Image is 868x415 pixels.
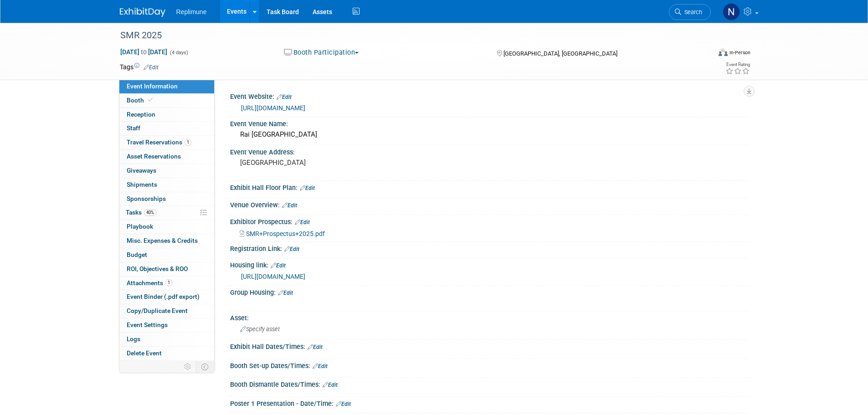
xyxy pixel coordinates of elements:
a: ROI, Objectives & ROO [119,262,214,276]
a: Reception [119,108,214,122]
span: Travel Reservations [127,138,191,146]
a: Shipments [119,178,214,192]
i: Booth reservation complete [148,97,153,102]
span: Logs [127,335,140,343]
a: Event Information [119,80,214,93]
div: Event Venue Address: [230,145,749,157]
span: Search [681,9,702,15]
span: Event Binder (.pdf export) [127,293,200,300]
a: Playbook [119,220,214,234]
a: Delete Event [119,347,214,360]
span: Booth [127,97,154,104]
button: Booth Participation [281,48,362,57]
span: Giveaways [127,167,156,174]
span: Playbook [127,223,153,230]
span: Reception [127,111,155,118]
a: Edit [278,290,293,296]
span: [DATE] [DATE] [120,48,168,56]
div: Exhibitor Prospectus: [230,215,749,227]
a: Edit [323,382,338,388]
td: Personalize Event Tab Strip [180,361,196,373]
div: Event Website: [230,90,749,102]
div: Event Venue Name: [230,117,749,128]
span: Event Information [127,82,178,90]
a: SMR+Prospectus+2025.pdf [240,230,325,237]
div: Booth Dismantle Dates/Times: [230,378,749,389]
a: Edit [271,262,286,269]
span: Specify asset [240,326,280,333]
div: Rai [GEOGRAPHIC_DATA] [237,128,742,142]
a: Edit [295,219,310,225]
span: Staff [127,124,140,132]
a: [URL][DOMAIN_NAME] [241,104,305,112]
div: Poster 1 Presentation - Date/Time: [230,397,749,409]
td: Tags [120,62,159,72]
a: Copy/Duplicate Event [119,304,214,318]
div: Booth Set-up Dates/Times: [230,359,749,371]
a: Budget [119,248,214,262]
a: Edit [313,363,328,369]
a: Booth [119,94,214,108]
pre: [GEOGRAPHIC_DATA] [240,159,436,167]
span: ROI, Objectives & ROO [127,265,188,272]
a: Travel Reservations1 [119,136,214,149]
div: Housing link: [230,258,749,270]
a: Edit [308,344,323,350]
div: In-Person [729,49,750,56]
a: [URL][DOMAIN_NAME] [241,273,305,280]
a: Misc. Expenses & Credits [119,234,214,248]
div: Venue Overview: [230,198,749,210]
a: Attachments1 [119,277,214,290]
span: 1 [185,139,191,146]
div: Event Format [657,47,751,61]
a: Edit [144,64,159,71]
a: Event Settings [119,318,214,332]
a: Edit [282,202,297,209]
span: SMR+Prospectus+2025.pdf [246,230,325,237]
a: Search [669,4,711,20]
a: Event Binder (.pdf export) [119,290,214,304]
a: Sponsorships [119,192,214,206]
span: Sponsorships [127,195,166,202]
span: [GEOGRAPHIC_DATA], [GEOGRAPHIC_DATA] [503,50,617,57]
a: Staff [119,122,214,135]
div: Exhibit Hall Floor Plan: [230,181,749,193]
a: Edit [336,401,351,407]
div: Exhibit Hall Dates/Times: [230,340,749,352]
span: Tasks [126,209,156,216]
td: Toggle Event Tabs [195,361,214,373]
img: ExhibitDay [120,8,165,17]
span: Misc. Expenses & Credits [127,237,198,244]
img: Nicole Schaeffner [723,3,740,20]
a: Edit [284,246,299,252]
span: Budget [127,251,147,258]
span: Asset Reservations [127,153,181,160]
span: Delete Event [127,349,162,357]
a: Logs [119,333,214,346]
a: Edit [300,185,315,191]
span: 1 [165,279,172,286]
div: Event Rating [725,62,750,67]
a: Giveaways [119,164,214,178]
span: Shipments [127,181,157,188]
span: (4 days) [169,50,188,56]
span: Event Settings [127,321,168,328]
img: Format-Inperson.png [719,49,728,56]
span: Attachments [127,279,172,287]
div: Group Housing: [230,286,749,297]
span: Copy/Duplicate Event [127,307,188,314]
span: Replimune [176,8,207,15]
a: Tasks40% [119,206,214,220]
div: Asset: [230,311,749,323]
a: Edit [277,94,292,100]
span: 40% [144,209,156,216]
div: Registration Link: [230,242,749,254]
a: Asset Reservations [119,150,214,164]
div: SMR 2025 [117,27,697,44]
span: to [139,48,148,56]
